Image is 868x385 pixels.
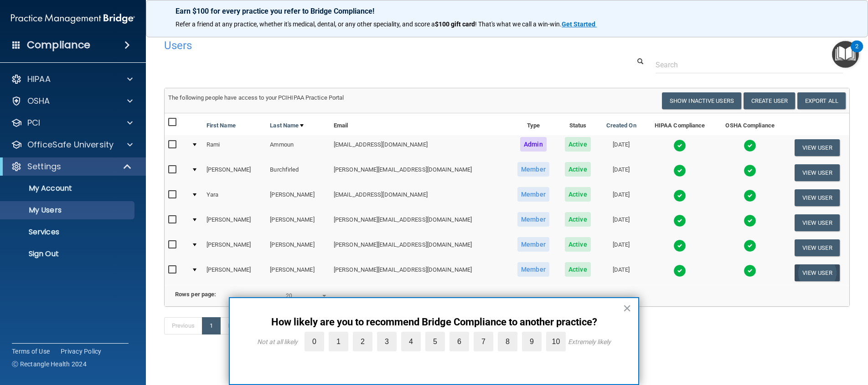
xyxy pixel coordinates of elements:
a: 1 [202,317,221,334]
p: PCI [27,117,40,128]
a: Privacy Policy [61,347,102,356]
td: Ammoun [266,135,330,160]
td: Rami [203,135,267,160]
button: View User [795,239,840,256]
th: OSHA Compliance [715,113,785,135]
td: [PERSON_NAME] [266,185,330,210]
a: Previous [164,317,202,334]
td: [PERSON_NAME] [203,160,267,185]
p: HIPAA [27,74,51,85]
a: Export All [797,92,846,109]
button: View User [795,164,840,181]
strong: $100 gift card [435,20,475,28]
p: Services [6,228,130,237]
img: tick.e7d51cea.svg [744,164,756,177]
label: 3 [377,332,397,351]
td: [DATE] [598,235,644,260]
td: [PERSON_NAME] [203,210,267,235]
p: OSHA [27,96,50,106]
h4: Users [164,40,558,51]
button: Open Resource Center, 2 new notifications [832,41,859,68]
p: Settings [27,161,61,172]
img: tick.e7d51cea.svg [673,214,686,227]
td: [DATE] [598,160,644,185]
span: Member [517,237,549,252]
td: [EMAIL_ADDRESS][DOMAIN_NAME] [330,135,509,160]
a: First Name [207,120,236,131]
label: 2 [353,332,372,351]
td: Burchfirled [266,160,330,185]
td: [PERSON_NAME][EMAIL_ADDRESS][DOMAIN_NAME] [330,210,509,235]
img: tick.e7d51cea.svg [673,264,686,277]
span: Active [565,187,591,202]
span: Active [565,262,591,277]
td: [PERSON_NAME] [266,235,330,260]
img: tick.e7d51cea.svg [744,189,756,202]
img: tick.e7d51cea.svg [673,189,686,202]
a: Created On [606,120,636,131]
td: [DATE] [598,210,644,235]
strong: Get Started [562,20,595,28]
button: Show Inactive Users [662,92,741,109]
button: Create User [744,92,795,109]
td: [EMAIL_ADDRESS][DOMAIN_NAME] [330,185,509,210]
label: 8 [498,332,517,351]
span: Active [565,237,591,252]
button: View User [795,214,840,231]
label: 5 [425,332,445,351]
p: How likely are you to recommend Bridge Compliance to another practice? [248,316,620,328]
div: 2 [855,46,858,58]
td: [PERSON_NAME][EMAIL_ADDRESS][DOMAIN_NAME] [330,160,509,185]
span: Member [517,162,549,177]
img: PMB logo [11,10,135,28]
td: [DATE] [598,260,644,285]
label: 10 [546,332,566,351]
a: Last Name [270,120,304,131]
span: Ⓒ Rectangle Health 2024 [12,360,87,369]
button: View User [795,264,840,281]
label: 0 [305,332,324,351]
span: Active [565,212,591,227]
img: tick.e7d51cea.svg [744,239,756,252]
img: tick.e7d51cea.svg [673,139,686,152]
td: [PERSON_NAME] [266,260,330,285]
img: tick.e7d51cea.svg [744,139,756,152]
img: tick.e7d51cea.svg [673,164,686,177]
td: [DATE] [598,185,644,210]
div: Not at all likely [257,338,298,345]
td: Yara [203,185,267,210]
span: ! That's what we call a win-win. [475,20,562,28]
th: Type [509,113,557,135]
button: View User [795,139,840,156]
p: Earn $100 for every practice you refer to Bridge Compliance! [176,7,838,15]
h4: Compliance [27,39,90,51]
span: Admin [520,137,547,152]
th: HIPAA Compliance [644,113,715,135]
th: Email [330,113,509,135]
button: Close [623,301,631,315]
p: Sign Out [6,249,130,258]
td: [PERSON_NAME][EMAIL_ADDRESS][DOMAIN_NAME] [330,235,509,260]
p: My Account [6,184,130,193]
b: Rows per page: [175,291,216,298]
span: Member [517,262,549,277]
p: My Users [6,206,130,215]
th: Status [558,113,598,135]
div: Extremely likely [568,338,611,345]
td: [PERSON_NAME] [203,260,267,285]
p: OfficeSafe University [27,139,114,150]
span: Member [517,212,549,227]
label: 9 [522,332,542,351]
label: 1 [329,332,348,351]
img: tick.e7d51cea.svg [744,214,756,227]
span: Active [565,162,591,177]
a: Terms of Use [12,347,50,356]
input: Search [656,56,843,73]
label: 7 [474,332,493,351]
span: Member [517,187,549,202]
td: [PERSON_NAME] [203,235,267,260]
label: 6 [449,332,469,351]
button: View User [795,189,840,206]
img: tick.e7d51cea.svg [673,239,686,252]
span: Refer a friend at any practice, whether it's medical, dental, or any other speciality, and score a [176,20,435,28]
